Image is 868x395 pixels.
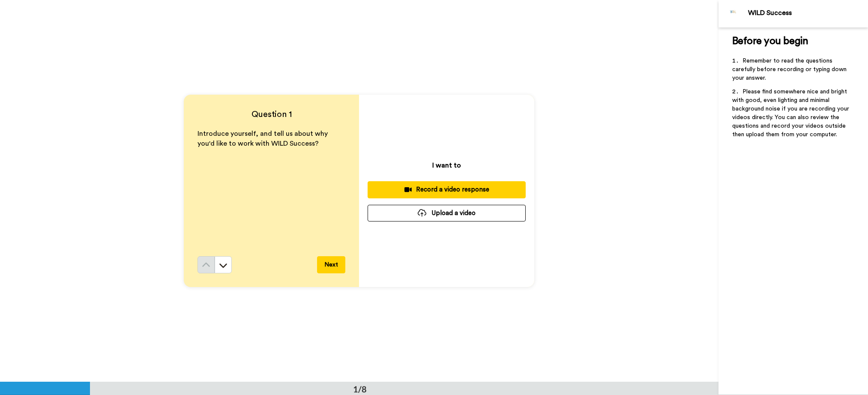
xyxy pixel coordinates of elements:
[432,160,461,171] p: I want to
[198,108,345,120] h4: Question 1
[732,58,848,81] span: Remember to read the questions carefully before recording or typing down your answer.
[339,383,380,395] div: 1/8
[748,9,868,17] div: WILD Success
[374,185,519,194] div: Record a video response
[732,36,808,46] span: Before you begin
[317,256,345,273] button: Next
[368,205,526,221] button: Upload a video
[198,130,329,147] span: Introduce yourself, and tell us about why you'd like to work with WILD Success?
[723,3,744,24] img: Profile Image
[368,181,526,198] button: Record a video response
[732,89,851,138] span: Please find somewhere nice and bright with good, even lighting and minimal background noise if yo...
